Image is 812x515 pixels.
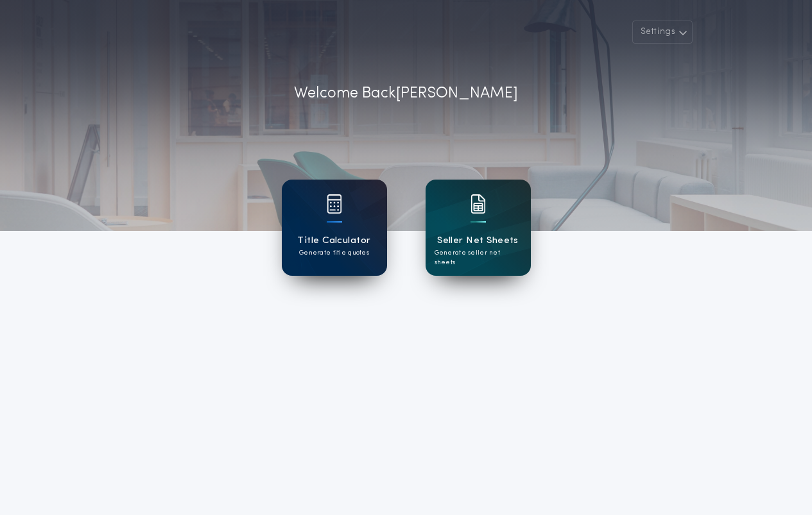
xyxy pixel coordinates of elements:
[437,233,519,248] h1: Seller Net Sheets
[471,194,486,214] img: card icon
[327,194,342,214] img: card icon
[632,21,693,44] button: Settings
[299,248,369,258] p: Generate title quotes
[297,233,370,248] h1: Title Calculator
[282,180,387,276] a: card iconTitle CalculatorGenerate title quotes
[294,82,518,105] p: Welcome Back [PERSON_NAME]
[435,248,522,267] p: Generate seller net sheets
[426,180,531,276] a: card iconSeller Net SheetsGenerate seller net sheets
